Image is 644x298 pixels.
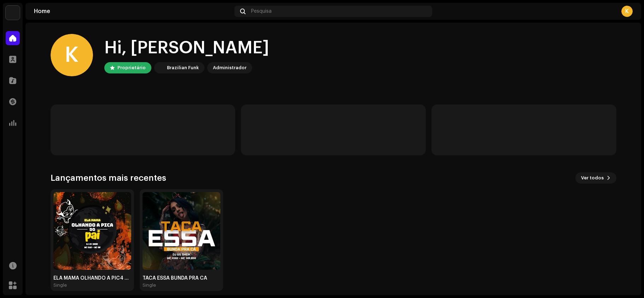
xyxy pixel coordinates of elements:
[34,8,232,14] div: Home
[143,275,220,281] div: TACA ESSA BUNDA PRA CÁ
[156,64,164,72] img: 71bf27a5-dd94-4d93-852c-61362381b7db
[167,64,199,72] div: Brazilian Funk
[251,8,272,14] span: Pesquisa
[143,282,156,288] div: Single
[53,192,131,270] img: fc90e778-db99-4869-881c-1ed6f0ea5dac
[51,34,93,76] div: K
[575,172,616,184] button: Ver todos
[104,37,269,59] div: Hi, [PERSON_NAME]
[6,6,20,20] img: 71bf27a5-dd94-4d93-852c-61362381b7db
[621,6,633,17] div: K
[117,64,146,72] div: Proprietário
[51,172,166,184] h3: Lançamentos mais recentes
[581,171,604,185] span: Ver todos
[53,282,67,288] div: Single
[213,64,246,72] div: Administrador
[143,192,220,270] img: d61601a5-7e60-42b1-ba2b-8c51930ff44f
[53,275,131,281] div: ELA MAMA OLHANDO A PIC4 DO PAI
